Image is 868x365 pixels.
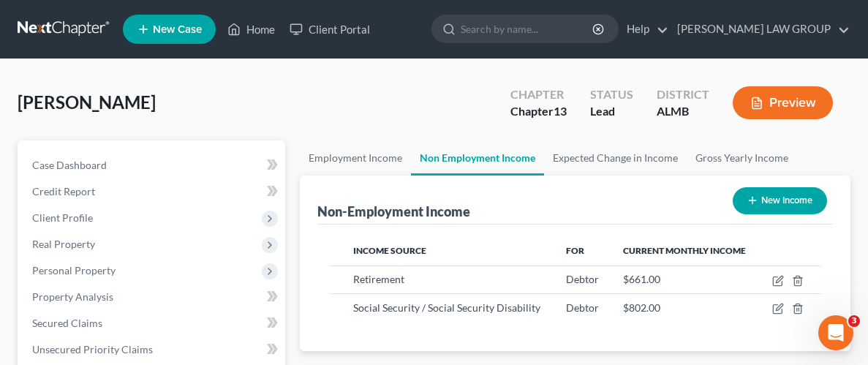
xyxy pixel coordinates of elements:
[411,140,544,176] a: Non Employment Income
[566,273,599,285] span: Debtor
[353,245,426,256] span: Income Source
[623,273,660,285] span: $661.00
[510,103,567,120] div: Chapter
[317,203,470,220] div: Non-Employment Income
[20,310,285,336] a: Secured Claims
[353,273,404,285] span: Retirement
[566,245,584,256] span: For
[300,140,411,176] a: Employment Income
[461,15,595,42] input: Search by name...
[20,178,285,205] a: Credit Report
[657,86,709,103] div: District
[32,290,113,303] span: Property Analysis
[848,315,860,327] span: 3
[510,86,567,103] div: Chapter
[353,301,540,314] span: Social Security / Social Security Disability
[733,187,827,214] button: New Income
[566,301,599,314] span: Debtor
[20,152,285,178] a: Case Dashboard
[282,16,377,42] a: Client Portal
[590,86,633,103] div: Status
[153,24,202,35] span: New Case
[733,86,833,119] button: Preview
[32,264,116,276] span: Personal Property
[32,238,95,250] span: Real Property
[220,16,282,42] a: Home
[32,343,153,355] span: Unsecured Priority Claims
[623,245,746,256] span: Current Monthly Income
[590,103,633,120] div: Lead
[32,159,107,171] span: Case Dashboard
[554,104,567,118] span: 13
[623,301,660,314] span: $802.00
[32,211,93,224] span: Client Profile
[657,103,709,120] div: ALMB
[544,140,687,176] a: Expected Change in Income
[32,317,102,329] span: Secured Claims
[32,185,95,197] span: Credit Report
[18,91,156,113] span: [PERSON_NAME]
[670,16,850,42] a: [PERSON_NAME] LAW GROUP
[20,284,285,310] a: Property Analysis
[687,140,797,176] a: Gross Yearly Income
[818,315,853,350] iframe: Intercom live chat
[20,336,285,363] a: Unsecured Priority Claims
[619,16,668,42] a: Help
